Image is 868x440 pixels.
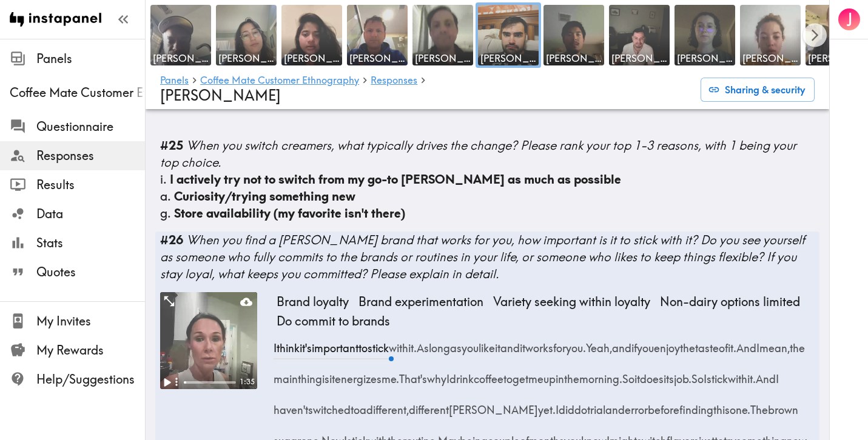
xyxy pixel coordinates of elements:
span: So [691,359,704,390]
span: Quotes [36,264,145,281]
span: Stats [36,235,145,252]
span: Brand loyalty [272,292,354,312]
span: switched [308,390,351,421]
span: it. [408,328,417,359]
span: Brand experimentation [354,292,488,312]
span: [PERSON_NAME] [415,52,471,65]
span: it [495,328,500,359]
span: you. [566,328,586,359]
span: My Invites [36,313,145,330]
span: Questionnaire [36,118,145,135]
span: long [429,328,450,359]
span: Non-dairy options limited [655,292,805,312]
span: job. [674,359,691,390]
span: error [625,390,648,421]
span: and [612,328,631,359]
span: different [409,390,449,421]
a: [PERSON_NAME] [672,2,738,68]
a: [PERSON_NAME] [214,2,279,68]
span: in [556,359,564,390]
span: it's [300,328,312,359]
span: Results [36,176,145,193]
a: [PERSON_NAME] [345,2,410,68]
span: enjoy [654,328,680,359]
span: for [553,328,566,359]
span: energizes [335,359,382,390]
span: yet. [538,390,556,421]
span: and [605,390,625,421]
span: [PERSON_NAME] [742,52,798,65]
span: Store availability (my favorite isn't there) [174,205,405,221]
span: you [462,328,479,359]
a: [PERSON_NAME] [279,2,345,68]
span: to [503,359,513,390]
span: My Rewards [36,342,145,359]
span: the [564,359,579,390]
button: Expand [163,295,176,308]
b: #25 [160,138,183,153]
span: When you switch creamers, what typically drives the change? Please rank your top 1-3 reasons, wit... [160,138,796,170]
span: if [631,328,637,359]
a: [PERSON_NAME] [410,2,476,68]
span: [PERSON_NAME] [284,52,340,65]
a: [PERSON_NAME] [476,2,541,68]
a: [PERSON_NAME] [607,2,672,68]
span: it [329,359,335,390]
a: [PERSON_NAME] [541,2,607,68]
span: its [664,359,674,390]
span: think [277,328,300,359]
span: [PERSON_NAME] [218,52,274,65]
span: thing [298,359,322,390]
span: J [847,9,853,30]
span: Panels [36,50,145,67]
span: I [704,359,707,390]
span: to [358,328,368,359]
span: brown [768,390,798,421]
a: Coffee Mate Customer Ethnography [200,75,359,87]
span: me. [382,359,399,390]
span: up [543,359,556,390]
span: with [728,359,747,390]
span: coffee [474,359,503,390]
span: Variety seeking within loyalty [488,292,655,312]
span: does [640,359,664,390]
span: it [520,328,525,359]
span: Curiosity/trying something new [174,188,355,204]
span: with [389,328,408,359]
span: Responses [36,147,145,164]
span: Yeah, [586,328,612,359]
span: it. [728,328,736,359]
button: J [837,7,861,32]
span: [PERSON_NAME] [153,52,209,65]
span: is [322,359,329,390]
a: [PERSON_NAME] [148,2,214,68]
span: And [736,328,756,359]
span: haven't [274,390,308,421]
span: before [648,390,679,421]
span: I [446,359,449,390]
span: I [776,359,779,390]
span: me [528,359,543,390]
span: [PERSON_NAME] [160,86,281,104]
span: different, [366,390,409,421]
span: And [756,359,776,390]
span: morning. [579,359,622,390]
a: Responses [371,75,417,87]
span: as [450,328,462,359]
button: Sharing & security [701,78,815,102]
span: finding [679,390,713,421]
div: 1:35 [236,377,257,387]
span: did [559,390,574,421]
b: #26 [160,232,183,247]
a: Panels [160,75,189,87]
span: the [790,328,805,359]
span: As [417,328,429,359]
span: [PERSON_NAME] [546,52,602,65]
span: it [634,359,640,390]
span: this [713,390,730,421]
span: get [513,359,528,390]
span: [PERSON_NAME] [449,390,538,421]
button: Play [159,374,175,390]
a: [PERSON_NAME] [738,2,803,68]
span: Do commit to brands [272,312,395,331]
